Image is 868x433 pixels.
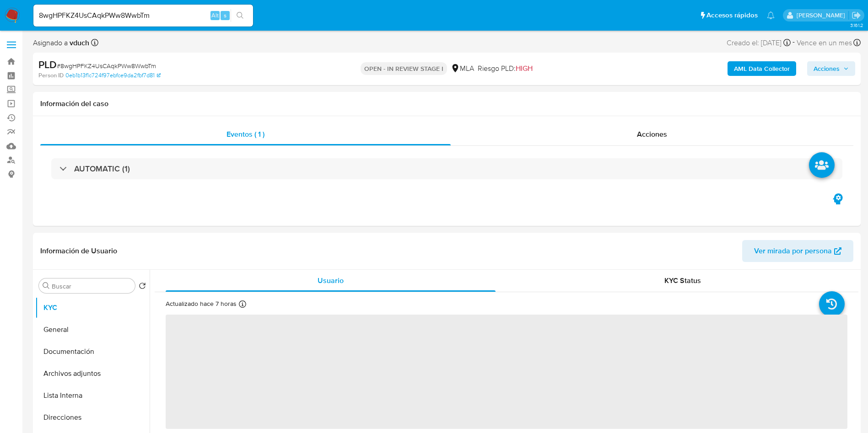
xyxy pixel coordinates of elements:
button: AML Data Collector [728,61,796,76]
h3: AUTOMATIC (1) [74,164,130,174]
span: Acciones [637,129,667,139]
input: Buscar usuario o caso... [33,10,253,21]
p: valeria.duch@mercadolibre.com [797,11,848,20]
button: Ver mirada por persona [742,240,853,262]
h1: Información de Usuario [40,246,117,256]
button: Archivos adjuntos [35,363,150,385]
button: Acciones [807,61,855,76]
span: s [224,11,226,20]
div: AUTOMATIC (1) [51,158,842,179]
span: Acciones [814,61,840,76]
span: Alt [211,11,219,20]
b: PLD [38,57,57,72]
span: # 8wgHPFKZ4UsCAqkPWw8WwbTm [57,61,156,70]
span: Ver mirada por persona [754,240,832,262]
a: Notificaciones [767,11,775,19]
button: General [35,319,150,341]
span: Asignado a [33,38,89,48]
span: Eventos ( 1 ) [226,129,264,139]
button: Lista Interna [35,385,150,406]
button: search-icon [231,9,249,22]
button: Volver al orden por defecto [139,282,146,292]
p: OPEN - IN REVIEW STAGE I [361,62,447,75]
a: Salir [852,11,861,20]
button: Direcciones [35,406,150,428]
h1: Información del caso [40,99,853,108]
span: Riesgo PLD: [478,64,533,74]
span: - [793,37,795,49]
b: Person ID [38,71,64,80]
b: vduch [68,37,89,48]
div: MLA [451,64,474,74]
span: Accesos rápidos [706,11,758,20]
span: Usuario [318,275,344,286]
input: Buscar [52,282,131,290]
button: Buscar [43,282,50,289]
span: Vence en un mes [797,38,852,48]
span: HIGH [516,63,533,74]
p: Actualizado hace 7 horas [166,299,237,308]
button: KYC [35,297,150,319]
b: AML Data Collector [734,61,790,76]
span: ‌ [166,315,847,429]
div: Creado el: [DATE] [727,37,791,49]
a: 0eb1b13f1c724f97ebfce9da2fbf7d81 [65,71,161,80]
button: Documentación [35,341,150,363]
span: KYC Status [664,275,701,286]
